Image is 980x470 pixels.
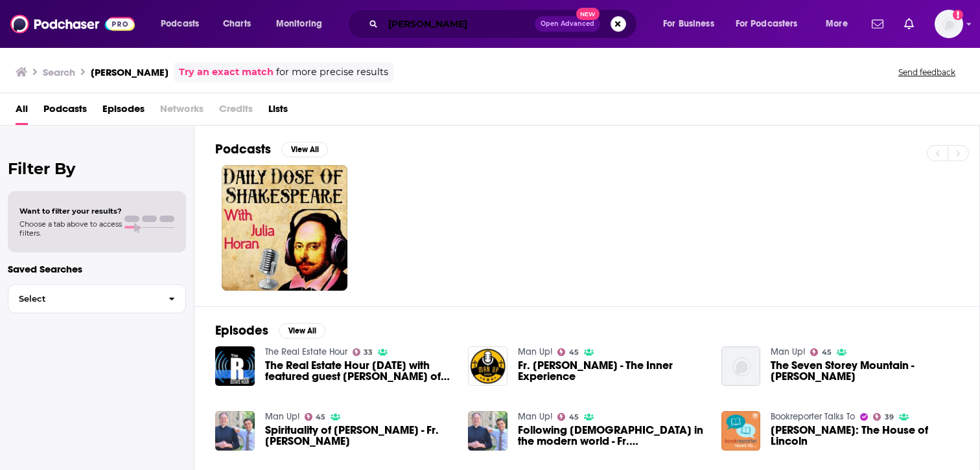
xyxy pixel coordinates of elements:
button: Open AdvancedNew [535,16,600,32]
a: 45 [557,413,579,421]
a: Show notifications dropdown [867,13,889,35]
span: Logged in as lkingsley [935,10,963,38]
span: [PERSON_NAME]: The House of Lincoln [771,425,959,447]
img: Following Christ in the modern world - Fr. Dan Horan [468,411,507,451]
span: More [826,15,848,33]
a: Man Up! [518,411,552,422]
a: All [16,98,28,125]
a: Following Christ in the modern world - Fr. Dan Horan [518,425,706,447]
a: Spirituality of Thomas Merton - Fr. Dan Horan [265,425,453,447]
span: For Podcasters [736,15,798,33]
img: Podchaser - Follow, Share and Rate Podcasts [10,12,135,36]
span: 33 [364,350,373,355]
a: The Seven Storey Mountain - Dan Horan [771,360,959,382]
button: open menu [267,14,339,34]
span: Monitoring [276,15,322,33]
span: 39 [885,414,894,420]
a: Podcasts [43,98,87,125]
h3: [PERSON_NAME] [91,66,169,78]
a: 45 [810,348,832,356]
button: Show profile menu [935,10,963,38]
span: Want to filter your results? [19,207,122,216]
a: Episodes [102,98,145,125]
img: Spirituality of Thomas Merton - Fr. Dan Horan [215,411,255,451]
span: Podcasts [161,15,199,33]
a: PodcastsView All [215,141,328,157]
button: open menu [817,14,864,34]
span: The Real Estate Hour [DATE] with featured guest [PERSON_NAME] of Realty Exchange Corporation [265,360,453,382]
h2: Episodes [215,322,268,339]
a: 45 [557,348,579,356]
a: Lists [268,98,288,125]
span: New [576,8,600,20]
a: The Real Estate Hour [265,346,347,357]
span: 45 [569,414,579,420]
img: Nancy Horan: The House of Lincoln [721,411,761,451]
span: Spirituality of [PERSON_NAME] - Fr. [PERSON_NAME] [265,425,453,447]
a: The Real Estate Hour 05-31-2014 with featured guest William Horan of Realty Exchange Corporation [265,360,453,382]
p: Saved Searches [8,263,186,275]
button: open menu [654,14,730,34]
div: Search podcasts, credits, & more... [360,9,649,39]
a: EpisodesView All [215,322,325,339]
span: 45 [316,414,325,420]
span: Choose a tab above to access filters. [19,219,122,238]
a: Man Up! [771,346,805,357]
button: open menu [152,14,216,34]
a: 39 [873,413,894,421]
h2: Filter By [8,159,186,178]
button: View All [279,323,325,339]
button: open menu [727,14,817,34]
a: Man Up! [265,411,299,422]
span: The Seven Storey Mountain - [PERSON_NAME] [771,360,959,382]
a: Man Up! [518,346,552,357]
img: The Real Estate Hour 05-31-2014 with featured guest William Horan of Realty Exchange Corporation [215,346,255,386]
span: Following [DEMOGRAPHIC_DATA] in the modern world - Fr. [PERSON_NAME] [518,425,706,447]
img: User Profile [935,10,963,38]
a: 45 [305,413,326,421]
span: for more precise results [276,65,388,80]
span: 45 [569,350,579,355]
span: Open Advanced [541,21,594,27]
a: Fr. Dan Horan - The Inner Experience [518,360,706,382]
h3: Search [43,66,75,78]
a: Try an exact match [179,65,274,80]
a: Nancy Horan: The House of Lincoln [771,425,959,447]
a: Charts [215,14,259,34]
span: Credits [219,98,253,125]
input: Search podcasts, credits, & more... [383,14,535,34]
button: View All [281,142,328,157]
button: Send feedback [894,67,959,78]
span: 45 [822,350,832,355]
span: Networks [160,98,204,125]
a: 33 [353,348,373,356]
span: Charts [223,15,251,33]
a: Bookreporter Talks To [771,411,855,422]
a: Show notifications dropdown [899,13,919,35]
span: Select [8,295,158,303]
button: Select [8,284,186,313]
span: For Business [663,15,714,33]
h2: Podcasts [215,141,271,157]
img: The Seven Storey Mountain - Dan Horan [721,346,761,386]
span: Fr. [PERSON_NAME] - The Inner Experience [518,360,706,382]
img: Fr. Dan Horan - The Inner Experience [468,346,507,386]
svg: Add a profile image [953,10,963,20]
